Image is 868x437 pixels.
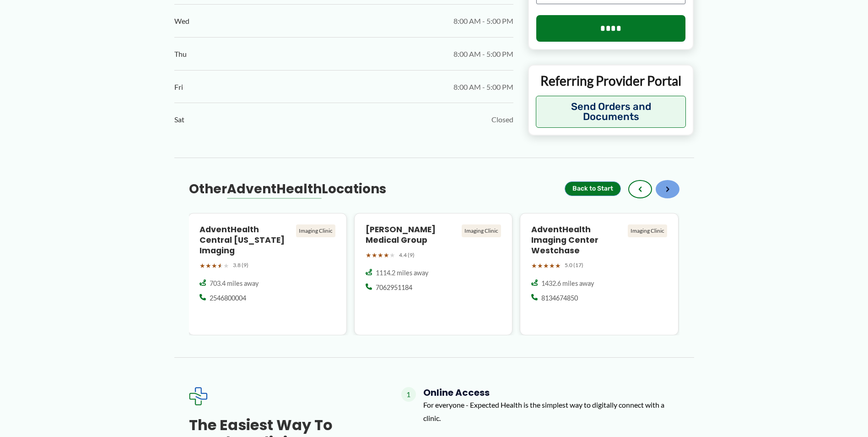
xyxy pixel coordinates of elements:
[199,260,205,272] span: ★
[565,181,621,196] button: Back to Start
[520,213,679,335] a: AdventHealth Imaging Center Westchase Imaging Clinic ★★★★★ 5.0 (17) 1432.6 miles away 8134674850
[174,14,189,28] span: Wed
[223,260,229,272] span: ★
[531,260,537,272] span: ★
[377,249,383,261] span: ★
[227,180,322,198] span: AdventHealth
[491,113,513,126] span: Closed
[174,113,184,126] span: Sat
[376,268,428,278] span: 1114.2 miles away
[453,47,513,61] span: 8:00 AM - 5:00 PM
[666,184,669,195] span: ›
[453,14,513,28] span: 8:00 AM - 5:00 PM
[217,260,223,272] span: ★
[541,279,594,288] span: 1432.6 miles away
[366,249,372,261] span: ★
[399,250,415,260] span: 4.4 (9)
[210,279,259,288] span: 703.4 miles away
[233,260,248,270] span: 3.8 (9)
[205,260,211,272] span: ★
[628,180,652,198] button: ‹
[541,294,578,303] span: 8134674850
[401,387,416,402] span: 1
[656,180,679,198] button: ›
[453,80,513,94] span: 8:00 AM - 5:00 PM
[210,294,246,303] span: 2546800004
[366,224,458,246] h4: [PERSON_NAME] Medical Group
[536,72,686,89] p: Referring Provider Portal
[543,260,549,272] span: ★
[199,224,292,256] h4: AdventHealth Central [US_STATE] Imaging
[537,260,543,272] span: ★
[354,213,513,335] a: [PERSON_NAME] Medical Group Imaging Clinic ★★★★★ 4.4 (9) 1114.2 miles away 7062951184
[549,260,555,272] span: ★
[638,184,642,195] span: ‹
[174,47,187,61] span: Thu
[211,260,217,272] span: ★
[383,249,389,261] span: ★
[462,224,501,237] div: Imaging Clinic
[389,249,395,261] span: ★
[296,224,335,237] div: Imaging Clinic
[376,283,412,292] span: 7062951184
[372,249,377,261] span: ★
[423,398,679,425] p: For everyone - Expected Health is the simplest way to digitally connect with a clinic.
[188,213,347,335] a: AdventHealth Central [US_STATE] Imaging Imaging Clinic ★★★★★ 3.8 (9) 703.4 miles away 2546800004
[565,260,583,270] span: 5.0 (17)
[189,387,207,405] img: Expected Healthcare Logo
[189,181,386,197] h3: Other Locations
[555,260,561,272] span: ★
[536,96,686,128] button: Send Orders and Documents
[531,224,624,256] h4: AdventHealth Imaging Center Westchase
[174,80,183,94] span: Fri
[628,224,667,237] div: Imaging Clinic
[423,387,679,398] h4: Online Access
